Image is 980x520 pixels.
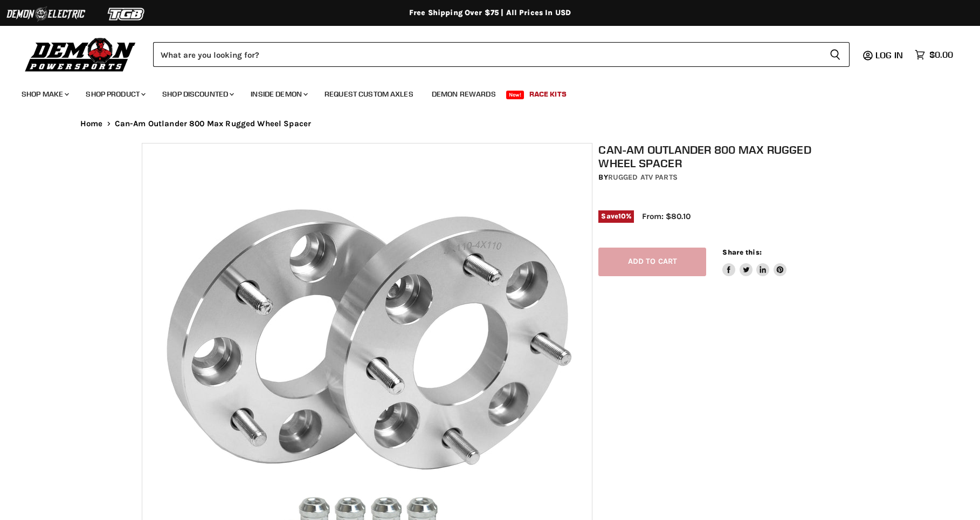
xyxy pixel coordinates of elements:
[618,212,626,220] span: 10
[722,248,786,276] aside: Share this:
[86,4,167,24] img: TGB Logo 2
[598,210,634,222] span: Save %
[909,47,958,63] a: $0.00
[59,119,921,128] nav: Breadcrumbs
[722,248,761,256] span: Share this:
[153,42,850,67] form: Product
[153,42,821,67] input: Search
[506,91,524,99] span: New!
[871,50,909,60] a: Log in
[821,42,850,67] button: Search
[13,83,75,105] a: Shop Make
[875,50,903,60] span: Log in
[316,83,422,105] a: Request Custom Axles
[5,4,86,24] img: Demon Electric Logo 2
[598,143,844,170] h1: Can-Am Outlander 800 Max Rugged Wheel Spacer
[608,173,678,182] a: Rugged ATV Parts
[154,83,240,105] a: Shop Discounted
[642,211,691,221] span: From: $80.10
[521,83,575,105] a: Race Kits
[929,50,953,60] span: $0.00
[59,8,921,18] div: Free Shipping Over $75 | All Prices In USD
[13,79,950,105] ul: Main menu
[78,83,152,105] a: Shop Product
[115,119,312,128] span: Can-Am Outlander 800 Max Rugged Wheel Spacer
[243,83,314,105] a: Inside Demon
[424,83,504,105] a: Demon Rewards
[598,172,844,183] div: by
[22,35,140,73] img: Demon Powersports
[80,119,103,128] a: Home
